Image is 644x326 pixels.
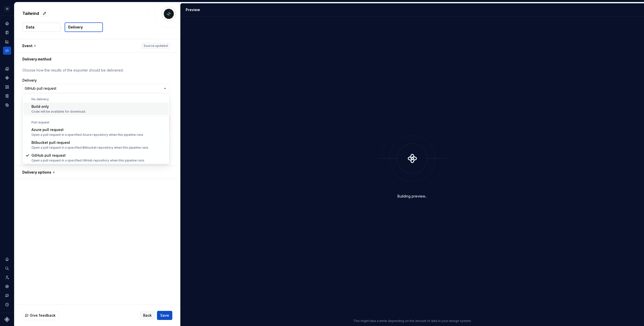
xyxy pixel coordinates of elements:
div: Code will be available for download. [31,110,86,114]
span: Bitbucket pull request [31,140,70,145]
div: No delivery [23,97,169,101]
span: GitHub pull request [31,153,66,157]
div: Open a pull request in a specified GitHub repository when this pipeline runs. [31,158,145,162]
div: Open a pull request in a specified Azure repository when this pipeline runs. [31,133,144,137]
div: Pull request [23,120,169,124]
div: Open a pull request in a specified Bitbucket repository when this pipeline runs. [31,146,149,150]
span: Azure pull request [31,127,64,132]
span: Build only [31,104,49,109]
